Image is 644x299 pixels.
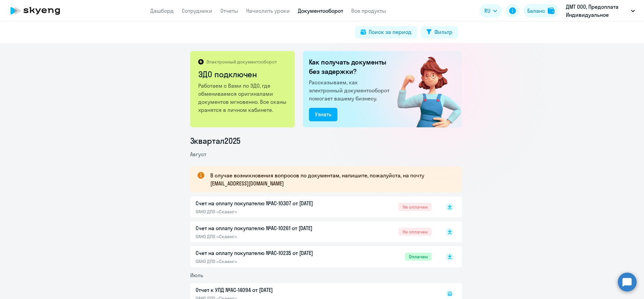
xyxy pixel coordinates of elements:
[220,7,238,14] a: Отчеты
[566,3,628,19] p: ДМТ ООО, Предоплата Индивидуальное обучение
[190,272,203,279] span: Июль
[190,151,206,158] span: Август
[398,203,432,211] span: Не оплачен
[434,28,452,36] div: Фильтр
[386,51,462,127] img: connected
[190,135,462,146] li: 3 квартал 2025
[351,7,386,14] a: Все продукты
[206,59,277,65] p: Электронный документооборот
[182,7,212,14] a: Сотрудники
[355,26,417,38] button: Поиск за период
[196,199,432,215] a: Счет на оплату покупателю №AC-10307 от [DATE]ОАНО ДПО «Скаенг»Не оплачен
[198,69,288,80] h2: ЭДО подключен
[480,4,502,17] button: RU
[309,108,337,121] button: Узнать
[548,7,554,14] img: balance
[196,209,336,215] p: ОАНО ДПО «Скаенг»
[196,258,336,264] p: ОАНО ДПО «Скаенг»
[309,57,392,76] h2: Как получать документы без задержки?
[196,249,432,264] a: Счет на оплату покупателю №AC-10235 от [DATE]ОАНО ДПО «Скаенг»Оплачен
[246,7,290,14] a: Начислить уроки
[196,224,336,232] p: Счет на оплату покупателю №AC-10261 от [DATE]
[523,4,558,17] button: Балансbalance
[196,224,432,240] a: Счет на оплату покупателю №AC-10261 от [DATE]ОАНО ДПО «Скаенг»Не оплачен
[562,3,638,19] button: ДМТ ООО, Предоплата Индивидуальное обучение
[198,82,288,114] p: Работаем с Вами по ЭДО, где обмениваемся оригиналами документов мгновенно. Все сканы хранятся в л...
[196,233,336,240] p: ОАНО ДПО «Скаенг»
[196,249,336,257] p: Счет на оплату покупателю №AC-10235 от [DATE]
[298,7,343,14] a: Документооборот
[421,26,458,38] button: Фильтр
[405,253,432,261] span: Оплачен
[309,78,392,102] p: Рассказываем, как электронный документооборот помогает вашему бизнесу.
[196,199,336,207] p: Счет на оплату покупателю №AC-10307 от [DATE]
[484,7,490,15] span: RU
[398,228,432,236] span: Не оплачен
[369,28,412,36] div: Поиск за период
[150,7,174,14] a: Дашборд
[210,171,450,187] p: В случае возникновения вопросов по документам, напишите, пожалуйста, на почту [EMAIL_ADDRESS][DOM...
[315,110,331,118] div: Узнать
[527,7,545,15] div: Баланс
